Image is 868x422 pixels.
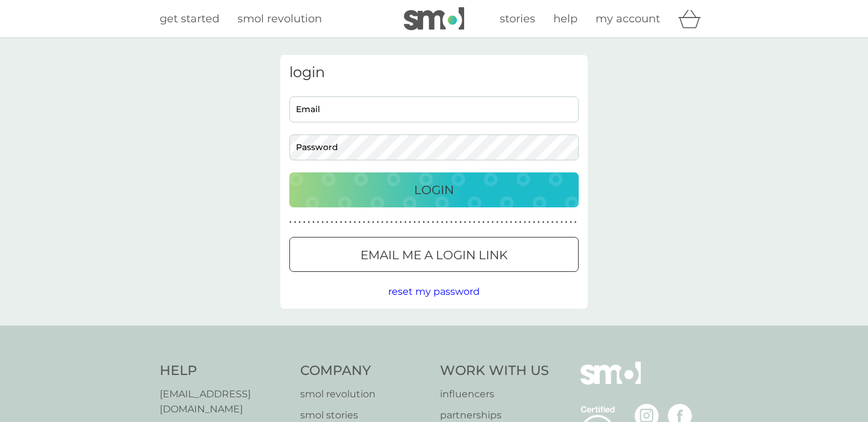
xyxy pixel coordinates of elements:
p: ● [538,219,540,225]
p: ● [496,219,498,225]
h4: Company [300,362,429,380]
p: ● [335,219,338,225]
span: reset my password [388,286,480,297]
p: ● [510,219,512,225]
p: ● [436,219,439,225]
p: ● [501,219,503,225]
p: ● [317,219,319,225]
p: ● [289,219,292,225]
p: ● [556,219,558,225]
p: ● [326,219,329,225]
p: ● [363,219,365,225]
p: ● [298,219,301,225]
p: ● [308,219,310,225]
p: ● [382,219,384,225]
a: influencers [440,386,549,402]
button: reset my password [388,284,480,300]
p: ● [404,219,407,225]
h3: login [289,64,579,81]
p: ● [400,219,402,225]
p: ● [487,219,489,225]
a: smol revolution [300,386,429,402]
p: ● [441,219,444,225]
p: ● [303,219,306,225]
p: ● [368,219,370,225]
p: ● [377,219,379,225]
p: ● [533,219,535,225]
p: ● [478,219,480,225]
p: ● [372,219,374,225]
p: ● [312,219,315,225]
p: ● [349,219,351,225]
p: ● [395,219,397,225]
p: ● [547,219,549,225]
a: smol revolution [237,10,322,28]
img: smol [404,7,464,30]
p: ● [331,219,333,225]
a: [EMAIL_ADDRESS][DOMAIN_NAME] [160,386,288,417]
h4: Help [160,362,288,380]
p: ● [294,219,297,225]
p: ● [565,219,568,225]
p: ● [459,219,462,225]
p: ● [432,219,434,225]
p: ● [473,219,476,225]
p: ● [492,219,494,225]
span: stories [500,12,535,25]
p: ● [445,219,448,225]
button: Email me a login link [289,237,579,272]
p: ● [354,219,356,225]
p: ● [505,219,508,225]
p: ● [450,219,453,225]
p: ● [468,219,471,225]
p: ● [414,219,416,225]
span: help [553,12,577,25]
img: smol [580,362,641,403]
p: ● [423,219,425,225]
p: ● [340,219,342,225]
p: ● [321,219,324,225]
p: ● [409,219,411,225]
p: ● [552,219,554,225]
button: Login [289,172,579,207]
a: help [553,10,577,28]
div: basket [678,7,708,31]
p: ● [561,219,563,225]
p: ● [427,219,430,225]
p: ● [519,219,521,225]
p: ● [570,219,572,225]
p: ● [515,219,517,225]
p: Login [414,180,454,200]
p: ● [386,219,388,225]
a: stories [500,10,535,28]
h4: Work With Us [440,362,549,380]
p: ● [358,219,360,225]
span: my account [596,12,660,25]
p: ● [464,219,467,225]
p: ● [542,219,544,225]
p: ● [345,219,347,225]
p: Email me a login link [360,245,508,265]
a: get started [160,10,219,28]
p: ● [482,219,485,225]
p: ● [574,219,577,225]
p: ● [524,219,526,225]
p: ● [391,219,393,225]
span: get started [160,12,219,25]
a: my account [596,10,660,28]
p: ● [529,219,531,225]
span: smol revolution [237,12,322,25]
p: ● [418,219,421,225]
p: ● [455,219,458,225]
